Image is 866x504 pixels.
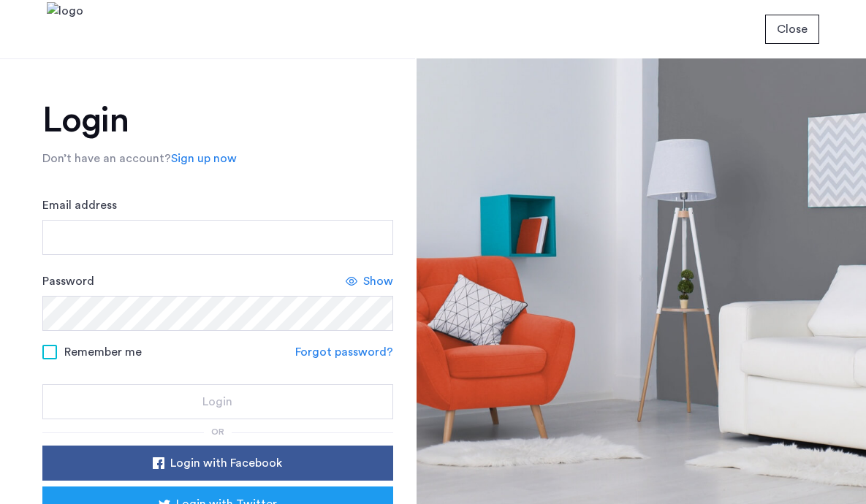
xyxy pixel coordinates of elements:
span: Don’t have an account? [42,153,171,164]
label: Password [42,272,94,290]
span: Show [363,272,393,290]
img: logo [47,2,83,57]
button: button [42,384,393,419]
a: Forgot password? [295,343,393,361]
span: or [211,427,224,436]
button: button [765,15,819,44]
a: Sign up now [171,150,237,167]
span: Close [777,20,808,38]
span: Login with Facebook [170,454,282,472]
span: Remember me [64,343,142,361]
span: Login [202,393,232,411]
h1: Login [42,103,393,138]
button: button [42,446,393,481]
label: Email address [42,196,117,214]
